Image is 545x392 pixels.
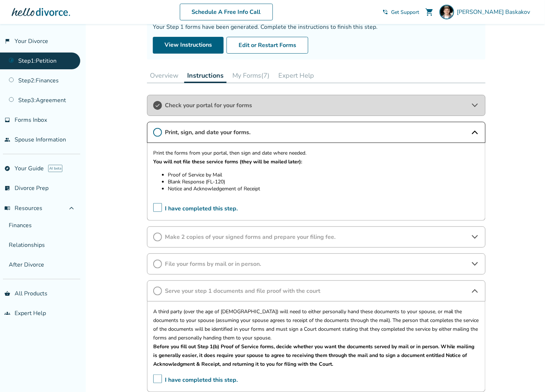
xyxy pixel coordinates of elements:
span: groups [4,310,10,316]
p: Print the forms from your portal, then sign and date where needed. [153,149,479,158]
iframe: Chat Widget [509,357,545,392]
strong: You will not file these service forms (they will be mailed later): [153,158,302,165]
span: shopping_basket [4,291,10,296]
span: explore [4,166,10,171]
img: Vladimir Baskakov [440,5,454,19]
strong: Before you fill out Step 1(b) Proof of Service forms, decide whether you want the documents serve... [153,343,475,368]
span: shopping_cart [425,8,434,16]
span: I have completed this step. [153,203,238,214]
span: AI beta [48,165,62,172]
span: Make 2 copies of your signed forms and prepare your filing fee. [165,233,468,241]
a: View Instructions [153,37,224,54]
p: A third party (over the age of [DEMOGRAPHIC_DATA]) will need to either personally hand these docu... [153,307,479,342]
span: flag_2 [4,38,10,44]
span: list_alt_check [4,185,10,191]
span: Get Support [391,9,419,16]
span: File your forms by mail or in person. [165,260,468,268]
div: Your Step 1 forms have been generated. Complete the instructions to finish this step. [153,23,480,31]
button: Expert Help [275,68,317,83]
span: expand_less [67,204,76,213]
span: people [4,137,10,143]
span: phone_in_talk [382,9,388,15]
a: Schedule A Free Info Call [180,4,273,20]
span: I have completed this step. [153,374,238,386]
button: Overview [147,68,181,83]
li: Notice and Acknowledgement of Receipt [168,185,479,192]
a: phone_in_talkGet Support [382,9,419,16]
span: [PERSON_NAME] Baskakov [457,8,533,16]
button: My Forms(7) [229,68,272,83]
span: inbox [4,117,10,123]
span: Serve your step 1 documents and file proof with the court [165,287,468,295]
li: Proof of Service by Mail [168,171,479,178]
span: Check your portal for your forms [165,101,468,109]
span: Resources [4,204,42,212]
span: menu_book [4,205,10,211]
button: Edit or Restart Forms [227,37,308,54]
li: Blank Response (FL-120) [168,178,479,185]
span: Forms Inbox [15,116,47,124]
span: Print, sign, and date your forms. [165,128,468,136]
button: Instructions [184,68,227,83]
